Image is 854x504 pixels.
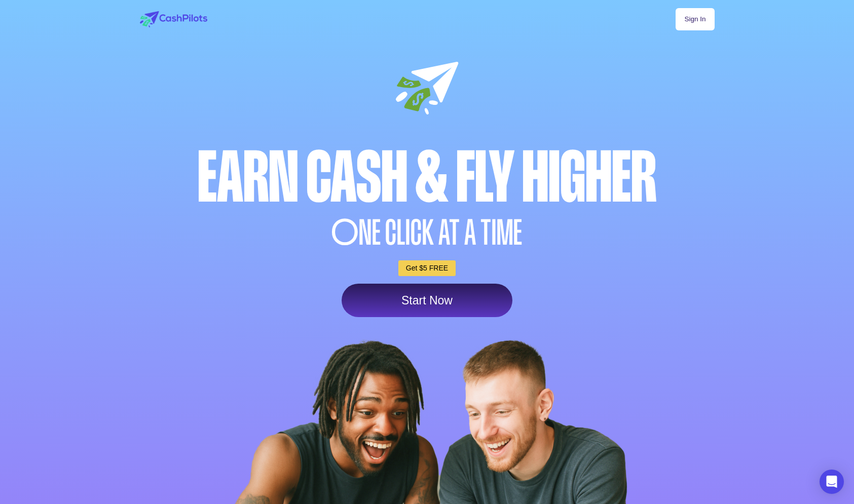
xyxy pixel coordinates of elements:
[398,260,456,276] a: Get $5 FREE
[137,142,717,213] div: Earn Cash & Fly higher
[140,11,207,27] img: logo
[342,284,512,317] a: Start Now
[820,470,844,494] div: Open Intercom Messenger
[676,8,714,30] a: Sign In
[137,215,717,250] div: NE CLICK AT A TIME
[331,215,359,250] span: O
